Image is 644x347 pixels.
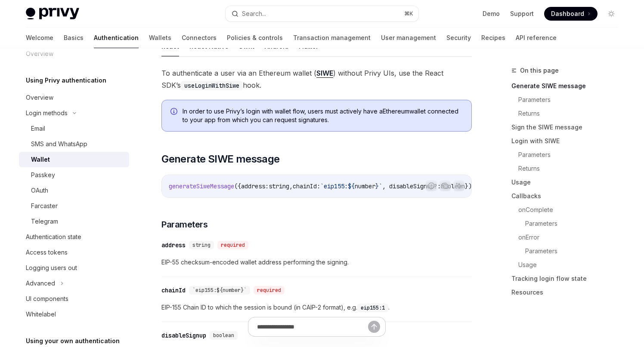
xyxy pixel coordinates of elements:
[19,260,129,276] a: Logging users out
[19,90,129,105] a: Overview
[381,28,436,48] a: User management
[293,182,320,190] span: chainId:
[31,216,58,227] div: Telegram
[375,182,379,190] span: }
[525,244,625,258] a: Parameters
[437,182,441,190] span: :
[217,241,248,249] div: required
[19,307,129,322] a: Whitelabel
[26,232,81,242] div: Authentication state
[26,28,53,48] a: Welcome
[161,302,472,313] span: EIP-155 Chain ID to which the session is bound (in CAIP-2 format), e.g. .
[26,278,55,289] div: Advanced
[510,9,534,18] a: Support
[241,182,269,190] span: address:
[242,9,266,19] div: Search...
[19,167,129,183] a: Passkey
[192,242,211,249] span: string
[19,152,129,167] a: Wallet
[181,81,243,90] code: useLoginWithSiwe
[316,69,333,78] a: SIWE
[19,183,129,198] a: OAuth
[227,28,283,48] a: Policies & controls
[26,336,120,346] h5: Using your own authentication
[26,108,68,118] div: Login methods
[161,218,207,230] span: Parameters
[19,245,129,260] a: Access tokens
[269,182,289,190] span: string
[26,92,53,103] div: Overview
[19,214,129,229] a: Telegram
[26,294,68,304] div: UI components
[453,180,464,191] button: Ask AI
[19,121,129,136] a: Email
[516,28,557,48] a: API reference
[19,198,129,214] a: Farcaster
[404,10,413,17] span: ⌘ K
[293,28,371,48] a: Transaction management
[511,189,625,203] a: Callbacks
[604,7,618,21] button: Toggle dark mode
[518,230,625,244] a: onError
[446,28,471,48] a: Security
[31,139,87,149] div: SMS and WhatsApp
[465,182,472,190] span: })
[544,7,598,21] a: Dashboard
[31,185,48,196] div: OAuth
[161,67,472,91] span: To authenticate a user via an Ethereum wallet ( ) without Privy UIs, use the React SDK’s hook.
[511,286,625,299] a: Resources
[518,203,625,217] a: onComplete
[525,217,625,230] a: Parameters
[161,241,186,249] div: address
[26,8,79,20] img: light logo
[182,28,217,48] a: Connectors
[426,180,437,191] button: Report incorrect code
[19,136,129,152] a: SMS and WhatsApp
[355,182,375,190] span: number
[520,65,559,76] span: On this page
[26,75,106,86] h5: Using Privy authentication
[348,182,355,190] span: ${
[518,107,625,120] a: Returns
[19,229,129,245] a: Authentication state
[31,201,58,211] div: Farcaster
[161,257,472,267] span: EIP-55 checksum-encoded wallet address performing the signing.
[26,247,68,258] div: Access tokens
[289,182,293,190] span: ,
[64,28,84,48] a: Basics
[31,154,50,165] div: Wallet
[254,286,285,295] div: required
[511,272,625,286] a: Tracking login flow state
[320,182,348,190] span: `eip155:
[440,180,451,191] button: Copy the contents from the code block
[19,291,129,307] a: UI components
[518,148,625,162] a: Parameters
[234,182,241,190] span: ({
[511,134,625,148] a: Login with SIWE
[161,152,279,166] span: Generate SIWE message
[511,175,625,189] a: Usage
[481,28,505,48] a: Recipes
[192,287,247,294] span: `eip155:${number}`
[94,28,139,48] a: Authentication
[518,162,625,175] a: Returns
[511,120,625,134] a: Sign the SIWE message
[518,93,625,107] a: Parameters
[26,309,56,319] div: Whitelabel
[183,107,463,124] span: In order to use Privy’s login with wallet flow, users must actively have a Ethereum wallet connec...
[551,9,584,18] span: Dashboard
[483,9,500,18] a: Demo
[357,304,388,312] code: eip155:1
[382,182,437,190] span: , disableSignup?
[26,263,77,273] div: Logging users out
[226,6,418,21] button: Search...⌘K
[368,321,380,333] button: Send message
[31,123,45,134] div: Email
[31,170,55,180] div: Passkey
[169,182,234,190] span: generateSiweMessage
[149,28,171,48] a: Wallets
[379,182,382,190] span: `
[518,258,625,272] a: Usage
[511,79,625,93] a: Generate SIWE message
[161,286,186,295] div: chainId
